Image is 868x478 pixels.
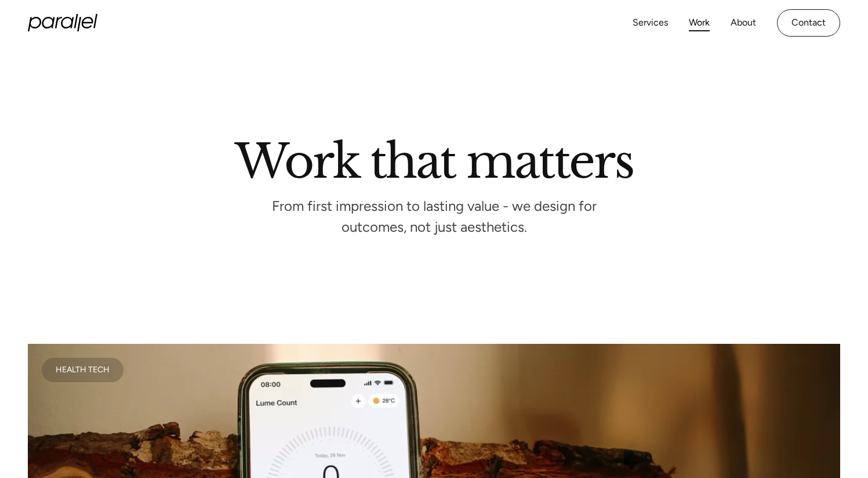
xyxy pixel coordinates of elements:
[731,15,756,31] a: About
[777,9,840,37] a: Contact
[689,15,710,31] a: Work
[260,202,608,232] p: From first impression to lasting value - we design for outcomes, not just aesthetics.
[633,15,668,31] a: Services
[56,367,110,373] div: Health Tech
[104,139,765,178] h2: Work that matters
